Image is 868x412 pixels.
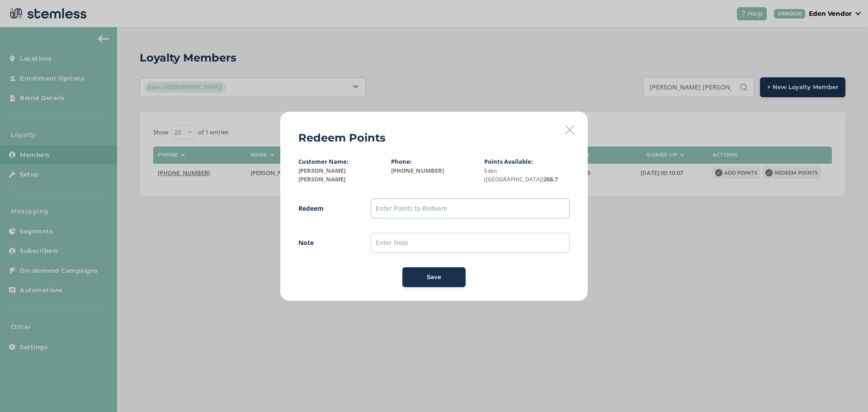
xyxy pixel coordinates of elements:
[298,204,353,213] label: Redeem
[427,273,441,282] span: Save
[371,199,570,218] input: Enter Points to Redeem
[391,166,476,175] label: [PHONE_NUMBER]
[298,166,384,184] label: [PERSON_NAME] [PERSON_NAME]
[391,157,412,166] label: Phone:
[484,167,543,184] small: Eden ([GEOGRAPHIC_DATA])
[298,238,353,247] label: Note
[298,157,349,166] label: Customer Name:
[371,233,570,253] input: Enter Note
[484,157,533,166] label: Points Available:
[298,130,386,146] h2: Redeem Points
[402,267,466,287] button: Save
[823,369,868,412] iframe: Chat Widget
[484,166,570,184] label: 268.7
